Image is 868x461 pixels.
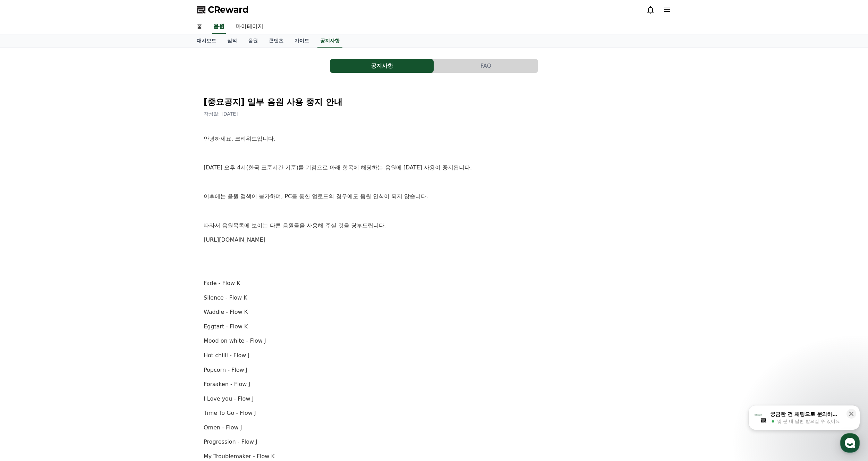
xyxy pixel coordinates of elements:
[107,230,116,236] span: 설정
[191,34,222,48] a: 대시보드
[212,19,226,34] a: 음원
[204,111,238,117] span: 작성일: [DATE]
[63,231,72,236] span: 대화
[204,279,664,288] p: Fade - Flow K
[204,308,664,317] p: Waddle - Flow K
[197,4,249,15] a: CReward
[242,34,263,48] a: 음원
[204,163,664,172] p: [DATE] 오후 4시(한국 표준시간 기준)를 기점으로 아래 항목에 해당하는 음원에 [DATE] 사용이 중지됩니다.
[204,134,664,143] p: 안녕하세요, 크리워드입니다.
[204,322,664,331] p: Eggtart - Flow K
[204,221,664,230] p: 따라서 음원목록에 보이는 다른 음원들을 사용해 주실 것을 당부드립니다.
[204,380,664,389] p: Forsaken - Flow J
[204,423,664,432] p: Omen - Flow J
[2,220,46,237] a: 홈
[204,336,664,345] p: Mood on white - Flow J
[22,230,26,236] span: 홈
[434,59,538,73] button: FAQ
[90,220,133,237] a: 설정
[204,437,664,446] p: Progression - Flow J
[46,220,90,237] a: 대화
[289,34,315,48] a: 가이드
[204,452,664,461] p: My Troublemaker - Flow K
[222,34,242,48] a: 실적
[204,236,265,243] a: [URL][DOMAIN_NAME]
[317,34,342,48] a: 공지사항
[330,59,434,73] button: 공지사항
[191,19,208,34] a: 홈
[230,19,269,34] a: 마이페이지
[263,34,289,48] a: 콘텐츠
[204,409,664,418] p: Time To Go - Flow J
[204,351,664,360] p: Hot chilli - Flow J
[204,366,664,375] p: Popcorn - Flow J
[204,293,664,302] p: Silence - Flow K
[204,394,664,403] p: I Love you - Flow J
[204,192,664,201] p: 이후에는 음원 검색이 불가하며, PC를 통한 업로드의 경우에도 음원 인식이 되지 않습니다.
[204,97,664,108] h2: [중요공지] 일부 음원 사용 중지 안내
[208,4,249,15] span: CReward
